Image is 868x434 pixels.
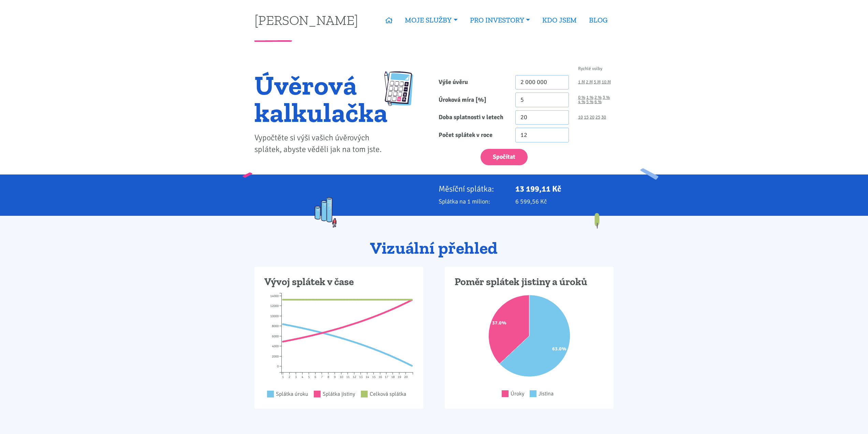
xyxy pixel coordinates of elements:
tspan: 19 [398,375,401,379]
tspan: 18 [391,375,395,379]
a: PRO INVESTORY [464,12,536,28]
a: KDO JSEM [536,12,583,28]
p: 13 199,11 Kč [515,184,614,194]
label: Počet splátek v roce [434,128,511,142]
a: 20 [590,115,594,120]
tspan: 17 [385,375,388,379]
tspan: 10 [340,375,343,379]
a: 1 M [578,80,585,84]
tspan: 4000 [272,344,279,348]
tspan: 11 [346,375,350,379]
tspan: 20 [404,375,408,379]
a: 3 % [603,95,610,100]
tspan: 15 [372,375,376,379]
h2: Vizuální přehled [254,239,614,257]
h3: Poměr splátek jistiny a úroků [455,276,604,289]
tspan: 8000 [272,324,279,328]
a: 15 [584,115,589,120]
p: 6 599,56 Kč [515,197,614,206]
h1: Úvěrová kalkulačka [254,71,388,126]
tspan: 8 [327,375,329,379]
tspan: 1 [282,375,284,379]
tspan: 5 [308,375,310,379]
tspan: 14000 [270,294,279,298]
tspan: 6000 [272,334,279,338]
p: Splátka na 1 milion: [439,197,506,206]
tspan: 0 [277,364,279,368]
tspan: 10000 [270,314,279,318]
tspan: 2000 [272,354,279,359]
a: 2 % [594,95,602,100]
button: Spočítat [481,149,528,166]
tspan: 2 [289,375,290,379]
label: Úroková míra [%] [434,93,511,107]
tspan: 7 [321,375,323,379]
a: 30 [601,115,606,120]
a: 5 M [594,80,601,84]
a: BLOG [583,12,614,28]
a: 6 % [594,100,602,104]
p: Měsíční splátka: [439,184,506,194]
tspan: 9 [334,375,336,379]
tspan: 14 [366,375,369,379]
a: [PERSON_NAME] [254,13,358,27]
a: MOJE SLUŽBY [399,12,464,28]
a: 10 [578,115,583,120]
span: Rychlé volby [578,67,602,71]
tspan: 12 [353,375,356,379]
label: Výše úvěru [434,75,511,90]
label: Doba splatnosti v letech [434,110,511,125]
a: 10 M [602,80,611,84]
a: 0 % [578,95,585,100]
a: 1 % [586,95,593,100]
a: 25 [595,115,600,120]
a: 2 M [586,80,593,84]
tspan: 6 [314,375,316,379]
tspan: 3 [295,375,297,379]
a: 5 % [586,100,593,104]
tspan: 12000 [270,304,279,308]
tspan: 13 [359,375,363,379]
tspan: 4 [301,375,303,379]
tspan: 16 [379,375,382,379]
h3: Vývoj splátek v čase [264,276,413,289]
a: 4 % [578,100,585,104]
p: Vypočtěte si výši vašich úvěrových splátek, abyste věděli jak na tom jste. [254,132,388,155]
